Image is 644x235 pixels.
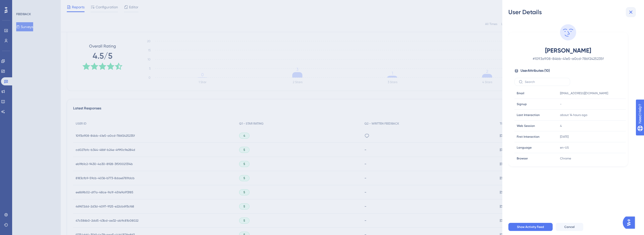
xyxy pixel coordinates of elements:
[623,215,638,230] iframe: UserGuiding AI Assistant Launcher
[560,146,569,150] span: en-US
[517,146,532,150] span: Language
[517,225,544,229] span: Show Activity Feed
[524,46,613,55] span: [PERSON_NAME]
[524,56,613,62] span: # 1093a908-84bb-41e5-a0cd-786f2425235f
[517,102,527,106] span: Signup
[560,91,608,95] span: [EMAIL_ADDRESS][DOMAIN_NAME]
[521,68,550,74] span: User Attributes ( 10 )
[560,102,562,106] span: -
[525,80,566,84] input: Search
[556,223,583,231] button: Cancel
[560,124,562,128] span: 4
[12,1,32,7] span: Need Help?
[517,156,528,160] span: Browser
[560,156,571,160] span: Chrome
[564,225,575,229] span: Cancel
[508,8,638,16] div: User Details
[517,124,535,128] span: Web Session
[517,113,540,117] span: Last Interaction
[517,135,539,139] span: First Interaction
[517,91,524,95] span: Email
[508,223,553,231] button: Show Activity Feed
[560,113,587,117] time: about 14 hours ago
[560,135,569,138] time: [DATE]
